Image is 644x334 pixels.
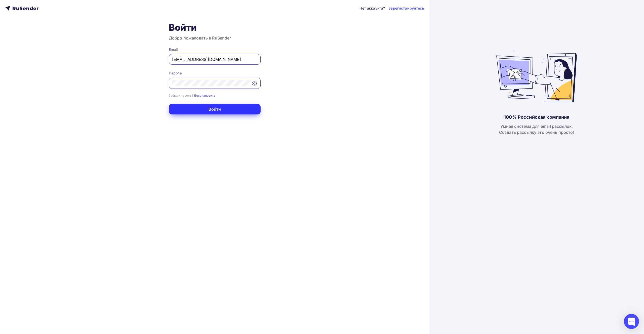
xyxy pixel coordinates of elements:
[169,22,261,33] h1: Войти
[388,6,424,11] a: Зарегистрируйтесь
[169,47,261,52] div: Email
[194,93,216,97] a: Восстановить
[169,35,261,41] h3: Добро пожаловать в RuSender
[169,104,261,114] button: Войти
[194,94,216,97] small: Восстановить
[359,6,385,11] div: Нет аккаунта?
[169,71,261,76] div: Пароль
[504,114,569,120] div: 100% Российская компания
[172,56,257,62] input: Укажите свой email
[499,123,574,135] div: Умная система для email рассылок. Создать рассылку это очень просто!
[169,94,193,97] small: Забыли пароль?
